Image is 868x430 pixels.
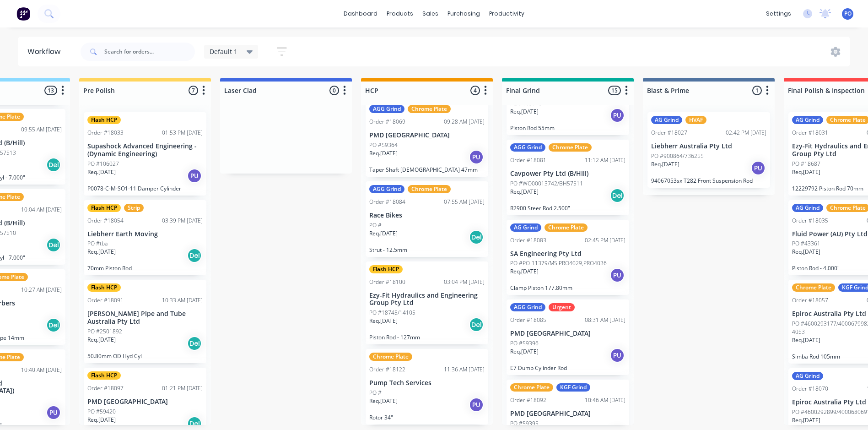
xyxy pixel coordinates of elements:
[84,280,206,363] div: Flash HCPOrder #1809110:33 AM [DATE][PERSON_NAME] Pipe and Tube Australia Pty LtdPO #2501892Req.[...
[87,327,122,336] p: PO #2501892
[510,330,625,337] p: PMD [GEOGRAPHIC_DATA]
[647,112,770,188] div: AG GrindHVAFOrder #1802702:42 PM [DATE]Liebherr Australia Pty LtdPO #900864/736255Req.[DATE]PU940...
[87,408,116,416] p: PO #59420
[792,204,823,212] div: AG Grind
[369,414,485,421] p: Rotor 34"
[87,217,124,225] div: Order #18054
[369,105,404,113] div: AGG Grind
[87,371,121,380] div: Flash HCP
[369,334,485,341] p: Piston Rod - 127mm
[187,336,202,351] div: Del
[87,160,119,168] p: PO #106027
[792,336,820,344] p: Req. [DATE]
[444,365,485,374] div: 11:36 AM [DATE]
[792,160,820,168] p: PO #18687
[444,278,485,286] div: 03:04 PM [DATE]
[585,316,625,324] div: 08:31 AM [DATE]
[510,170,625,178] p: Cavpower Pty Ltd (B/Hill)
[46,238,61,252] div: Del
[507,140,629,215] div: AGG GrindChrome PlateOrder #1808111:12 AM [DATE]Cavpower Pty Ltd (B/Hill)PO #WO00013742/BH57511Re...
[87,204,121,212] div: Flash HCP
[726,129,766,137] div: 02:42 PM [DATE]
[408,105,451,113] div: Chrome Plate
[610,268,625,283] div: PU
[46,318,61,332] div: Del
[21,125,62,134] div: 09:55 AM [DATE]
[585,236,625,245] div: 02:45 PM [DATE]
[369,246,485,253] p: Strut - 12.5mm
[549,143,592,152] div: Chrome Plate
[366,181,488,257] div: AGG GrindChrome PlateOrder #1808407:55 AM [DATE]Race BikesPO #Req.[DATE]DelStrut - 12.5mm
[510,365,625,371] p: E7 Dump Cylinder Rod
[844,10,852,18] span: PO
[792,296,828,305] div: Order #18057
[369,365,405,374] div: Order #18122
[369,212,485,219] p: Race Bikes
[507,299,629,375] div: AGG GrindUrgentOrder #1808508:31 AM [DATE]PMD [GEOGRAPHIC_DATA]PO #59396Req.[DATE]PUE7 Dump Cylin...
[585,156,625,164] div: 11:12 AM [DATE]
[369,379,485,387] p: Pump Tech Services
[792,385,828,393] div: Order #18070
[369,198,405,206] div: Order #18084
[87,168,116,176] p: Req. [DATE]
[792,283,835,292] div: Chrome Plate
[369,278,405,286] div: Order #18100
[104,43,195,61] input: Search for orders...
[87,353,203,359] p: 50.80mm OD Hyd Cyl
[507,220,629,295] div: AG GrindChrome PlateOrder #1808302:45 PM [DATE]SA Engineering Pty LtdPO #PO-11379/MS PRO4029,PRO4...
[87,248,116,256] p: Req. [DATE]
[87,142,203,158] p: Supashock Advanced Engineering - (Dynamic Engineering)
[369,166,485,173] p: Taper Shaft [DEMOGRAPHIC_DATA] 47mm
[162,384,203,392] div: 01:21 PM [DATE]
[21,286,62,294] div: 10:27 AM [DATE]
[510,223,541,232] div: AG Grind
[87,296,124,305] div: Order #18091
[510,156,546,164] div: Order #18081
[369,353,412,361] div: Chrome Plate
[369,292,485,307] p: Ezy-Fit Hydraulics and Engineering Group Pty Ltd
[382,7,418,21] div: products
[485,7,529,21] div: productivity
[46,158,61,172] div: Del
[792,116,823,124] div: AG Grind
[510,180,583,188] p: PO #WO00013742/BH57511
[469,230,484,245] div: Del
[187,248,202,263] div: Del
[87,398,203,406] p: PMD [GEOGRAPHIC_DATA]
[369,149,398,158] p: Req. [DATE]
[27,46,65,57] div: Workflow
[510,205,625,212] p: R2900 Steer Rod 2.500"
[510,383,553,392] div: Chrome Plate
[87,283,121,292] div: Flash HCP
[510,108,539,116] p: Req. [DATE]
[469,397,484,412] div: PU
[87,116,121,124] div: Flash HCP
[408,185,451,193] div: Chrome Plate
[510,339,539,348] p: PO #59396
[510,419,539,428] p: PO #59395
[792,129,828,137] div: Order #18031
[87,416,116,424] p: Req. [DATE]
[162,296,203,305] div: 10:33 AM [DATE]
[21,206,62,214] div: 10:04 AM [DATE]
[162,217,203,225] div: 03:39 PM [DATE]
[510,267,539,276] p: Req. [DATE]
[792,416,820,425] p: Req. [DATE]
[366,349,488,425] div: Chrome PlateOrder #1812211:36 AM [DATE]Pump Tech ServicesPO #Req.[DATE]PURotor 34"
[510,284,625,291] p: Clamp Piston 177.80mm
[369,221,382,229] p: PO #
[651,160,679,169] p: Req. [DATE]
[87,230,203,238] p: Liebherr Earth Moving
[369,118,405,126] div: Order #18069
[469,317,484,332] div: Del
[369,317,398,325] p: Req. [DATE]
[87,129,124,137] div: Order #18033
[585,396,625,404] div: 10:46 AM [DATE]
[556,383,590,392] div: KGF Grind
[510,250,625,258] p: SA Engineering Pty Ltd
[469,150,484,164] div: PU
[339,7,382,21] a: dashboard
[510,125,625,131] p: Piston Rod 55mm
[610,348,625,363] div: PU
[510,259,607,267] p: PO #PO-11379/MS PRO4029,PRO4036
